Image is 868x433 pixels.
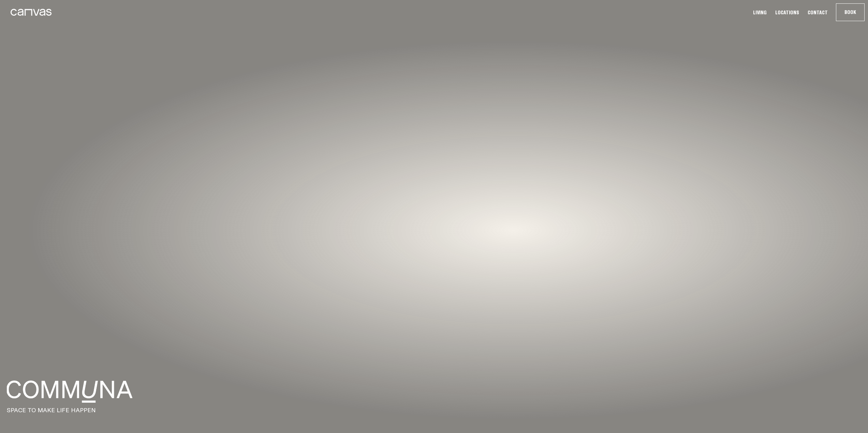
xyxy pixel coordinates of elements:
p: SPACE TO MAKE LIFE HAPPEN [7,406,861,414]
a: Locations [773,9,801,16]
img: f04c9ce801152f45bcdbb394012f34b369c57f26-4501x793.png [7,381,132,403]
a: Living [751,9,769,16]
a: Contact [806,9,830,16]
button: Book [836,4,864,21]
